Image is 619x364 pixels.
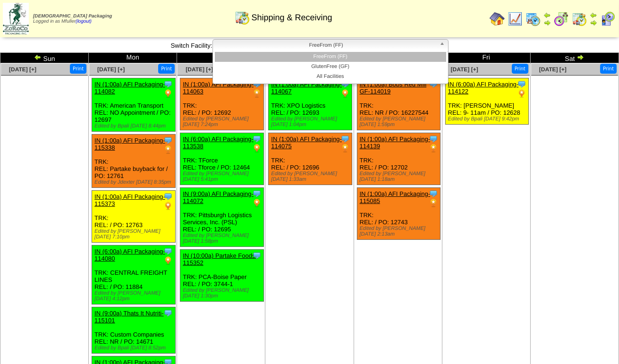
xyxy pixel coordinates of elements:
div: TRK: REL: NR / PO: 16227544 [357,78,441,130]
div: Edited by [PERSON_NAME] [DATE] 1:18am [360,171,441,182]
a: [DATE] [+] [186,66,213,73]
img: Tooltip [517,79,526,89]
img: PO [163,201,173,211]
a: IN (1:00a) AFI Packaging-115373 [94,193,165,207]
li: GlutenFree (GF) [215,62,446,72]
img: arrowright.gif [590,19,597,26]
img: Tooltip [163,192,173,201]
button: Print [600,64,617,74]
a: (logout) [76,19,92,24]
li: All Facilities [215,72,446,82]
img: calendarcustomer.gif [600,11,615,26]
div: TRK: [PERSON_NAME] REL: 9- 11am / PO: 12628 [445,78,529,125]
a: IN (1:00a) AFI Packaging-115338 [94,137,165,151]
a: IN (1:00a) AFI Packaging-114139 [360,135,431,150]
img: Tooltip [429,189,438,198]
img: PO [517,89,526,98]
img: arrowleft.gif [34,53,42,61]
a: IN (1:00a) Bobs Red Mill GF-114019 [360,81,427,95]
a: IN (9:00a) Thats It Nutriti-115101 [94,310,163,324]
img: Tooltip [252,134,262,144]
img: Tooltip [429,134,438,144]
a: IN (6:00a) AFI Packaging-113538 [183,135,254,150]
img: PO [340,89,350,98]
span: [DEMOGRAPHIC_DATA] Packaging [33,14,112,19]
div: Edited by [PERSON_NAME] [DATE] 1:58pm [183,233,263,244]
div: TRK: REL: / PO: 12763 [92,191,176,243]
div: Edited by [PERSON_NAME] [DATE] 1:59pm [360,116,441,127]
img: calendarprod.gif [526,11,541,26]
span: [DATE] [+] [451,66,478,73]
div: Edited by Bpali [DATE] 9:42pm [448,116,529,122]
div: Edited by [PERSON_NAME] [DATE] 5:41pm [183,171,263,182]
div: TRK: REL: Partake buyback for / PO: 12761 [92,135,176,188]
img: Tooltip [163,135,173,145]
img: home.gif [490,11,505,26]
img: calendarinout.gif [235,10,250,25]
div: Edited by Bpali [DATE] 8:44pm [94,123,175,129]
img: zoroco-logo-small.webp [3,3,29,34]
a: [DATE] [+] [539,66,567,73]
img: Tooltip [252,189,262,198]
div: TRK: TForce REL: Tforce / PO: 12464 [180,133,264,185]
img: Tooltip [163,308,173,318]
a: [DATE] [+] [97,66,125,73]
a: IN (10:00a) Partake Foods-115352 [183,252,257,266]
span: Logged in as Mfuller [33,14,112,24]
div: Edited by [PERSON_NAME] [DATE] 7:10pm [94,229,175,240]
img: PO [252,144,262,153]
li: FreeFrom (FF) [215,52,446,62]
img: arrowright.gif [543,19,551,26]
div: Edited by Jdexter [DATE] 8:35pm [94,179,175,185]
img: PO [163,89,173,98]
div: Edited by [PERSON_NAME] [DATE] 2:13am [360,226,441,237]
a: IN (1:00a) AFI Packaging-114063 [183,81,254,95]
div: TRK: American Transport REL: NO Appointment / PO: 12697 [92,78,176,132]
div: TRK: REL: / PO: 12702 [357,133,441,185]
a: IN (6:00a) AFI Packaging-114122 [448,81,519,95]
img: Tooltip [340,134,350,144]
a: [DATE] [+] [9,66,36,73]
div: Edited by [PERSON_NAME] [DATE] 1:04pm [271,116,352,127]
img: Tooltip [252,251,262,260]
img: calendarinout.gif [572,11,587,26]
td: Mon [89,53,177,63]
div: Edited by [PERSON_NAME] [DATE] 4:12pm [94,290,175,302]
div: TRK: REL: / PO: 12692 [180,78,264,130]
img: arrowleft.gif [543,11,551,19]
img: Tooltip [163,79,173,89]
div: Edited by [PERSON_NAME] [DATE] 1:33am [271,171,352,182]
a: IN (6:00a) AFI Packaging-114080 [94,248,165,262]
td: Fri [442,53,530,63]
img: line_graph.gif [508,11,523,26]
img: Tooltip [163,246,173,256]
a: IN (1:00a) AFI Packaging-115085 [360,190,431,204]
td: Tue [177,53,265,63]
div: TRK: REL: / PO: 12743 [357,188,441,240]
button: Print [70,64,86,74]
div: TRK: XPO Logistics REL: / PO: 12693 [269,78,352,130]
img: PO [252,198,262,208]
span: Shipping & Receiving [251,13,332,23]
div: Edited by [PERSON_NAME] [DATE] 1:30pm [183,288,263,299]
img: arrowright.gif [577,53,584,61]
a: IN (1:00a) AFI Packaging-114067 [271,81,342,95]
span: FreeFrom (FF) [217,40,436,51]
img: calendarblend.gif [554,11,569,26]
div: TRK: REL: / PO: 12696 [269,133,352,185]
img: PO [429,198,438,208]
div: TRK: PCA-Boise Paper REL: / PO: 3744-1 [180,250,264,302]
img: PO [429,144,438,153]
img: PO [252,89,262,98]
a: IN (9:00a) AFI Packaging-114072 [183,190,254,204]
img: arrowleft.gif [590,11,597,19]
div: Edited by Bpali [DATE] 8:52pm [94,345,175,351]
img: PO [340,144,350,153]
button: Print [158,64,175,74]
div: Edited by [PERSON_NAME] [DATE] 7:24pm [183,116,263,127]
img: PO [163,145,173,154]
